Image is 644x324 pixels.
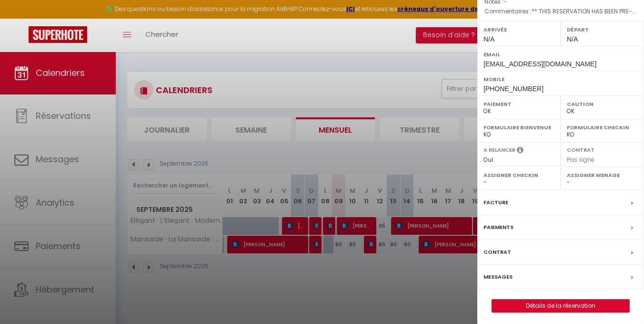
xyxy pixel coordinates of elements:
label: Formulaire Checkin [567,123,638,132]
span: [EMAIL_ADDRESS][DOMAIN_NAME] [483,60,596,68]
label: Email [483,50,638,59]
label: Mobile [483,74,638,84]
label: Assigner Checkin [483,170,554,180]
button: Détails de la réservation [492,299,630,313]
span: [PHONE_NUMBER] [483,85,543,93]
label: Formulaire Bienvenue [483,123,554,132]
label: Départ [567,25,638,34]
label: Caution [567,99,638,109]
a: Détails de la réservation [492,300,629,312]
label: Messages [483,272,513,282]
span: Pas signé [567,156,594,164]
span: N/A [483,35,494,43]
label: Assigner Menage [567,170,638,180]
i: Sélectionner OUI si vous souhaiter envoyer les séquences de messages post-checkout [517,146,523,157]
span: N/A [567,35,578,43]
button: Ouvrir le widget de chat LiveChat [8,4,36,32]
label: Contrat [567,146,594,152]
label: A relancer [483,146,515,154]
label: Paiements [483,222,513,232]
label: Arrivée [483,25,554,34]
label: Paiement [483,99,554,109]
p: Commentaires : [484,7,637,16]
label: Facture [483,198,508,208]
label: Contrat [483,247,511,257]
